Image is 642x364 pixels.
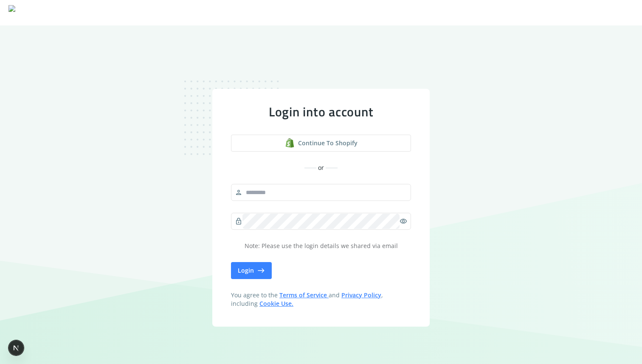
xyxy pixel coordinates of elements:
span: lock [235,215,242,227]
div: Login into account [231,104,411,119]
span: person [235,186,242,198]
button: Continue to shopify [231,135,411,152]
p: Note: Please use the login details we shared via email [231,242,411,250]
a: Terms of Service [279,291,329,299]
a: Cookie Use. [259,299,293,308]
span: Continue to shopify [298,139,358,147]
span: You agree to the and , including [231,291,411,308]
button: Login east [231,262,272,279]
a: Privacy Policy [341,291,381,299]
span: east [257,265,265,277]
a: shopify logoContinue to shopify [231,135,411,152]
img: Logo [8,5,62,22]
span: visibility [400,215,407,227]
img: shopify logo [285,138,295,148]
div: or [231,164,411,172]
